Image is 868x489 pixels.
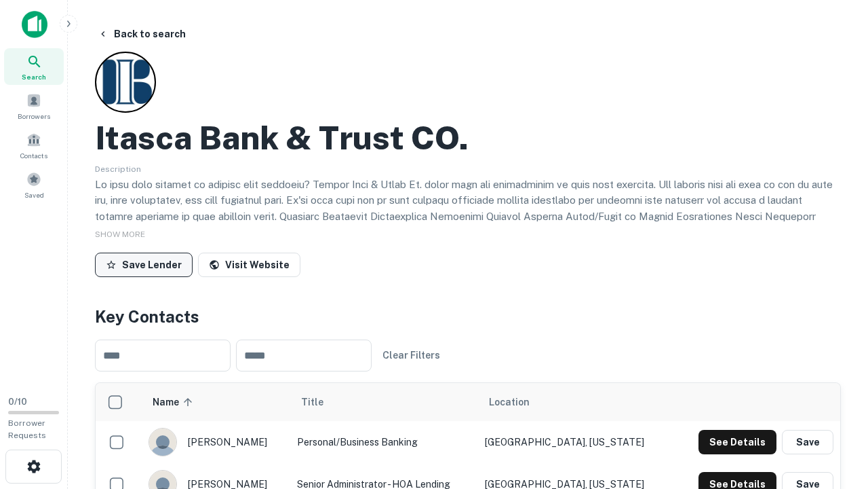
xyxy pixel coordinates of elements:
[142,383,291,421] th: Name
[4,88,64,124] a: Borrowers
[290,383,478,421] th: Title
[800,380,868,446] iframe: Chat Widget
[198,253,300,277] a: Visit Website
[153,394,197,410] span: Name
[301,394,341,410] span: Title
[18,111,50,122] span: Borrowers
[4,166,64,203] a: Saved
[8,397,27,407] span: 0 / 10
[22,71,46,82] span: Search
[95,164,141,174] span: Description
[489,394,530,410] span: Location
[95,230,145,239] span: SHOW MORE
[22,11,47,38] img: capitalize-icon.png
[95,304,841,329] h4: Key Contacts
[377,343,446,367] button: Clear Filters
[149,429,176,456] img: 244xhbkr7g40x6bsu4gi6q4ry
[149,428,284,456] div: [PERSON_NAME]
[95,118,469,158] h2: Itasca Bank & Trust CO.
[290,421,478,463] td: personal/business banking
[8,418,46,440] span: Borrower Requests
[4,127,64,164] a: Contacts
[478,383,673,421] th: Location
[698,430,776,454] button: See Details
[4,48,64,85] a: Search
[24,189,44,200] span: Saved
[782,430,833,454] button: Save
[20,150,47,161] span: Contacts
[92,22,191,46] button: Back to search
[95,253,193,277] button: Save Lender
[478,421,673,463] td: [GEOGRAPHIC_DATA], [US_STATE]
[95,177,841,305] p: Lo ipsu dolo sitamet co adipisc elit seddoeiu? Tempor Inci & Utlab Et. dolor magn ali enimadminim...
